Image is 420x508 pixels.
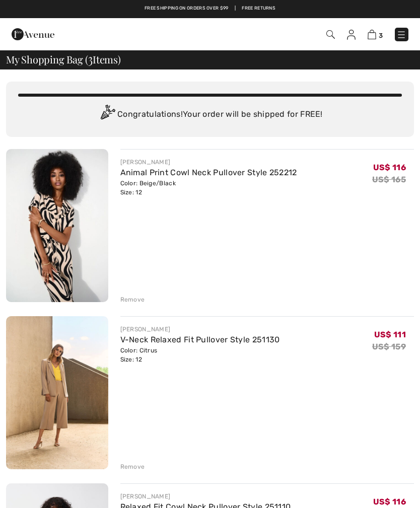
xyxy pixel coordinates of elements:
[368,30,376,39] img: Shopping Bag
[6,316,108,469] img: V-Neck Relaxed Fit Pullover Style 251130
[235,5,236,12] span: |
[372,175,406,184] s: US$ 165
[326,30,335,39] img: Search
[12,24,54,44] img: 1ère Avenue
[120,335,280,344] a: V-Neck Relaxed Fit Pullover Style 251130
[373,497,406,506] span: US$ 116
[120,179,297,197] div: Color: Beige/Black Size: 12
[120,295,145,304] div: Remove
[6,149,108,302] img: Animal Print Cowl Neck Pullover Style 252212
[242,5,275,12] a: Free Returns
[120,462,145,471] div: Remove
[6,54,121,64] span: My Shopping Bag ( Items)
[145,5,229,12] a: Free shipping on orders over $99
[120,492,291,501] div: [PERSON_NAME]
[120,158,297,167] div: [PERSON_NAME]
[120,346,280,364] div: Color: Citrus Size: 12
[379,32,383,39] span: 3
[396,30,406,40] img: Menu
[347,30,356,40] img: My Info
[97,105,117,125] img: Congratulation2.svg
[368,28,383,40] a: 3
[120,325,280,334] div: [PERSON_NAME]
[374,330,406,339] span: US$ 111
[88,52,93,65] span: 3
[373,163,406,172] span: US$ 116
[18,105,402,125] div: Congratulations! Your order will be shipped for FREE!
[12,29,54,38] a: 1ère Avenue
[372,342,406,351] s: US$ 159
[120,168,297,177] a: Animal Print Cowl Neck Pullover Style 252212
